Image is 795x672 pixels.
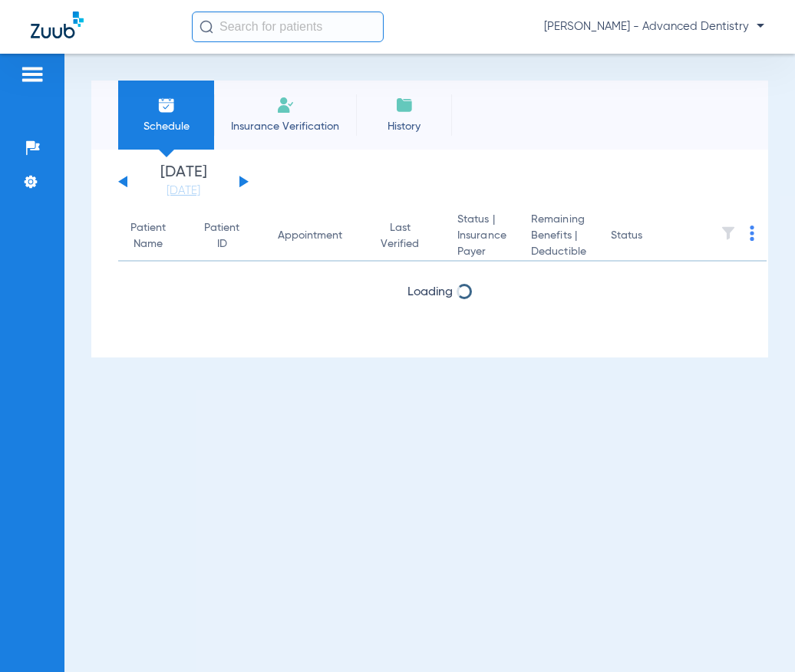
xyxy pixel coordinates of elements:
input: Search for patients [192,12,384,42]
span: Schedule [130,119,203,134]
th: Status [599,212,702,262]
a: [DATE] [137,183,229,199]
div: Last Verified [381,220,419,252]
span: Insurance Verification [226,119,345,134]
li: [DATE] [137,165,229,199]
div: Last Verified [381,220,433,252]
span: Loading [407,286,453,298]
img: hamburger-icon [20,65,45,84]
span: Deductible [531,244,586,260]
div: Patient Name [130,220,180,252]
div: Patient ID [204,220,239,252]
div: Patient Name [130,220,166,252]
img: Schedule [157,96,176,114]
img: filter.svg [721,226,736,241]
img: History [395,96,414,114]
div: Appointment [278,228,342,244]
img: Manual Insurance Verification [276,96,295,114]
th: Status | [445,212,519,262]
img: Zuub Logo [31,12,84,38]
div: Patient ID [204,220,253,252]
span: [PERSON_NAME] - Advanced Dentistry [544,19,764,35]
img: Search Icon [200,20,213,34]
div: Appointment [278,228,356,244]
span: History [368,119,440,134]
img: group-dot-blue.svg [750,226,754,241]
th: Remaining Benefits | [519,212,599,262]
span: Insurance Payer [457,228,506,260]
